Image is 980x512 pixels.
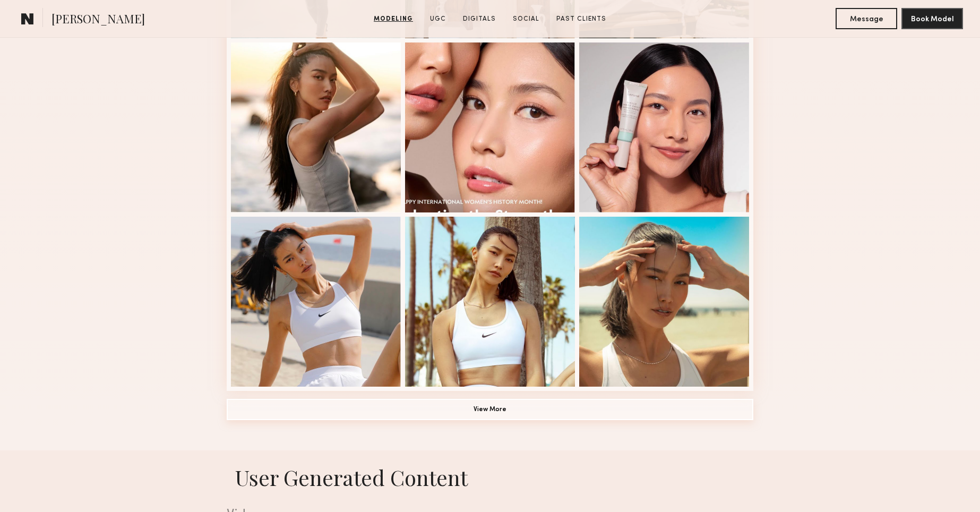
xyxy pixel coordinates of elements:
button: Book Model [901,8,963,29]
a: Modeling [369,14,417,24]
button: View More [227,399,753,420]
a: Social [509,14,544,24]
a: Book Model [901,14,963,23]
a: Past Clients [552,14,611,24]
a: UGC [426,14,450,24]
a: Digitals [459,14,500,24]
span: [PERSON_NAME] [51,11,145,29]
button: Message [836,8,897,29]
h1: User Generated Content [218,463,762,491]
